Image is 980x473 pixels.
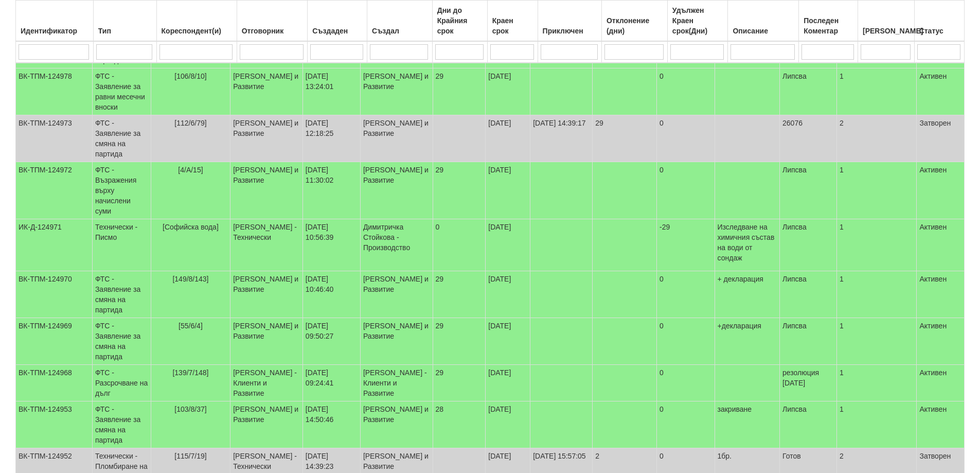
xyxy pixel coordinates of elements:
td: [PERSON_NAME] и Развитие [360,68,433,115]
td: 1 [836,219,917,271]
td: [DATE] 10:56:39 [302,219,360,271]
div: Кореспондент(и) [159,24,234,38]
span: Липсва [782,72,807,80]
span: [115/7/19] [174,452,206,460]
span: 0 [436,223,440,231]
th: Отклонение (дни): No sort applied, activate to apply an ascending sort [601,1,667,42]
td: 0 [657,68,715,115]
td: ФТС - Заявление за равни месечни вноски [92,68,151,115]
span: Липсва [782,322,807,330]
th: Създал: No sort applied, activate to apply an ascending sort [367,1,433,42]
td: Активен [917,318,965,365]
th: Краен срок: No sort applied, activate to apply an ascending sort [487,1,538,42]
td: 1 [836,401,917,448]
span: 26076 [782,119,803,127]
th: Кореспондент(и): No sort applied, activate to apply an ascending sort [156,1,237,42]
span: [55/6/4] [179,322,203,330]
td: 29 [593,115,657,162]
td: [PERSON_NAME] и Развитие [230,401,303,448]
td: [DATE] [486,365,530,401]
span: 29 [436,322,444,330]
td: -29 [657,219,715,271]
td: Активен [917,401,965,448]
td: ВК-ТПМ-124972 [16,162,93,219]
th: Последен Коментар: No sort applied, activate to apply an ascending sort [799,1,858,42]
th: Отговорник: No sort applied, activate to apply an ascending sort [237,1,308,42]
div: Отклонение (дни) [604,13,665,38]
div: Създал [370,24,430,38]
td: [PERSON_NAME] и Развитие [360,271,433,318]
td: 0 [657,365,715,401]
td: Технически - Писмо [92,219,151,271]
span: [4/А/15] [178,166,203,174]
th: Приключен: No sort applied, activate to apply an ascending sort [538,1,601,42]
p: + декларация [718,274,777,284]
span: 29 [436,166,444,174]
p: Изследване на химичния състав на води от сондаж [718,222,777,263]
th: Брой Файлове: No sort applied, activate to apply an ascending sort [858,1,915,42]
td: ФТС - Заявление за смяна на партида [92,401,151,448]
p: закриване [718,404,777,414]
td: [PERSON_NAME] и Развитие [360,162,433,219]
p: 1бр. [718,451,777,461]
span: Липсва [782,405,807,413]
td: [DATE] [486,68,530,115]
td: [PERSON_NAME] и Развитие [230,68,303,115]
td: ФТС - Възражения върху начислени суми [92,162,151,219]
th: Създаден: No sort applied, activate to apply an ascending sort [308,1,367,42]
td: [PERSON_NAME] и Развитие [230,162,303,219]
td: [DATE] 13:24:01 [302,68,360,115]
td: ВК-ТПМ-124973 [16,115,93,162]
td: ФТС - Разсрочване на дълг [92,365,151,401]
span: Готов [782,452,801,460]
span: 29 [436,72,444,80]
td: 0 [657,271,715,318]
td: [DATE] [486,271,530,318]
th: Статус: No sort applied, activate to apply an ascending sort [914,1,964,42]
th: Описание: No sort applied, activate to apply an ascending sort [728,1,799,42]
span: [Софийска вода] [163,223,219,231]
td: [DATE] 09:50:27 [302,318,360,365]
div: Последен Коментар [801,13,855,38]
td: Активен [917,68,965,115]
p: +декларация [718,321,777,331]
div: Идентификатор [19,24,91,38]
td: ВК-ТПМ-124953 [16,401,93,448]
td: ВК-ТПМ-124970 [16,271,93,318]
td: [PERSON_NAME] и Развитие [230,271,303,318]
td: [DATE] [486,219,530,271]
div: Удължен Краен срок(Дни) [670,3,725,38]
td: [DATE] [486,115,530,162]
td: 0 [657,162,715,219]
td: 1 [836,68,917,115]
span: [103/8/37] [174,405,206,413]
td: Активен [917,365,965,401]
div: Дни до Крайния срок [435,3,485,38]
td: [DATE] [486,162,530,219]
td: Активен [917,271,965,318]
span: Липсва [782,223,807,231]
span: Липсва [782,275,807,283]
td: [PERSON_NAME] и Развитие [360,318,433,365]
td: [DATE] 14:39:17 [530,115,593,162]
td: ИК-Д-124971 [16,219,93,271]
td: [DATE] 14:50:46 [302,401,360,448]
td: [PERSON_NAME] и Развитие [360,115,433,162]
td: [DATE] 09:24:41 [302,365,360,401]
td: 2 [836,115,917,162]
td: 1 [836,318,917,365]
span: [149/8/143] [172,275,208,283]
th: Тип: No sort applied, activate to apply an ascending sort [93,1,156,42]
div: Статус [917,24,961,38]
td: Активен [917,219,965,271]
td: ВК-ТПМ-124969 [16,318,93,365]
span: [139/7/148] [172,369,208,377]
td: [PERSON_NAME] и Развитие [230,115,303,162]
td: Активен [917,162,965,219]
div: Тип [96,24,154,38]
td: [DATE] 12:18:25 [302,115,360,162]
span: [106/8/10] [174,72,206,80]
td: [PERSON_NAME] - Клиенти и Развитие [230,365,303,401]
td: ФТС - Заявление за смяна на партида [92,115,151,162]
td: Затворен [917,115,965,162]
